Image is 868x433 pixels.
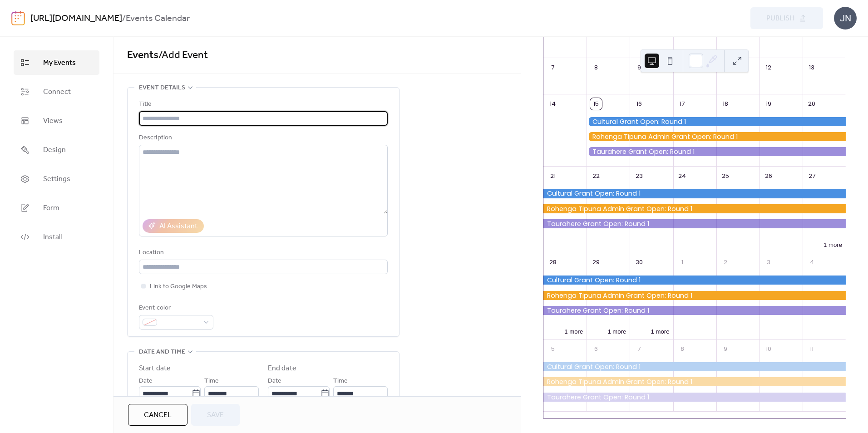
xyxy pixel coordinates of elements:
[763,343,774,355] div: 10
[633,256,645,268] div: 30
[763,62,774,74] div: 12
[139,247,386,258] div: Location
[333,376,348,387] span: Time
[204,376,219,387] span: Time
[633,62,645,74] div: 9
[720,98,731,110] div: 18
[604,326,630,335] button: 1 more
[720,256,731,268] div: 2
[43,145,66,156] span: Design
[14,196,99,220] a: Form
[43,87,71,98] span: Connect
[14,138,99,162] a: Design
[547,170,558,182] div: 21
[676,256,688,268] div: 1
[806,256,818,268] div: 4
[543,219,846,228] div: Taurahere Grant Open: Round 1
[676,98,688,110] div: 17
[587,132,846,141] div: Rohenga Tipuna Admin Grant Open: Round 1
[590,256,602,268] div: 29
[139,347,185,358] span: Date and time
[763,256,774,268] div: 3
[590,170,602,182] div: 22
[127,45,158,65] a: Events
[43,203,59,214] span: Form
[14,50,99,75] a: My Events
[139,99,386,110] div: Title
[543,362,846,371] div: Cultural Grant Open: Round 1
[547,256,558,268] div: 28
[126,10,190,27] b: Events Calendar
[587,117,846,126] div: Cultural Grant Open: Round 1
[43,116,63,127] span: Views
[11,11,25,25] img: logo
[139,303,212,314] div: Event color
[139,133,386,143] div: Description
[14,79,99,104] a: Connect
[43,232,62,243] span: Install
[543,393,846,402] div: Taurahere Grant Open: Round 1
[561,326,587,335] button: 1 more
[806,170,818,182] div: 27
[633,98,645,110] div: 16
[806,62,818,74] div: 13
[14,108,99,133] a: Views
[587,147,846,156] div: Taurahere Grant Open: Round 1
[139,376,153,387] span: Date
[590,62,602,74] div: 8
[30,10,122,27] a: [URL][DOMAIN_NAME]
[720,170,731,182] div: 25
[150,281,207,292] span: Link to Google Maps
[268,363,296,374] div: End date
[676,343,688,355] div: 8
[543,189,846,198] div: Cultural Grant Open: Round 1
[543,204,846,213] div: Rohenga Tipuna Admin Grant Open: Round 1
[547,343,558,355] div: 5
[590,343,602,355] div: 6
[590,98,602,110] div: 15
[543,291,846,300] div: Rohenga Tipuna Admin Grant Open: Round 1
[633,170,645,182] div: 23
[543,276,846,285] div: Cultural Grant Open: Round 1
[720,343,731,355] div: 9
[543,306,846,315] div: Taurahere Grant Open: Round 1
[144,410,172,421] span: Cancel
[139,83,185,93] span: Event details
[14,225,99,249] a: Install
[806,98,818,110] div: 20
[633,343,645,355] div: 7
[763,98,774,110] div: 19
[820,240,846,249] button: 1 more
[43,58,76,69] span: My Events
[547,62,558,74] div: 7
[763,170,774,182] div: 26
[268,376,281,387] span: Date
[43,174,70,185] span: Settings
[122,10,126,27] b: /
[543,377,846,386] div: Rohenga Tipuna Admin Grant Open: Round 1
[139,363,171,374] div: Start date
[14,167,99,191] a: Settings
[834,7,857,30] div: JN
[676,170,688,182] div: 24
[128,404,187,426] button: Cancel
[547,98,558,110] div: 14
[158,45,208,65] span: / Add Event
[806,343,818,355] div: 11
[647,326,673,335] button: 1 more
